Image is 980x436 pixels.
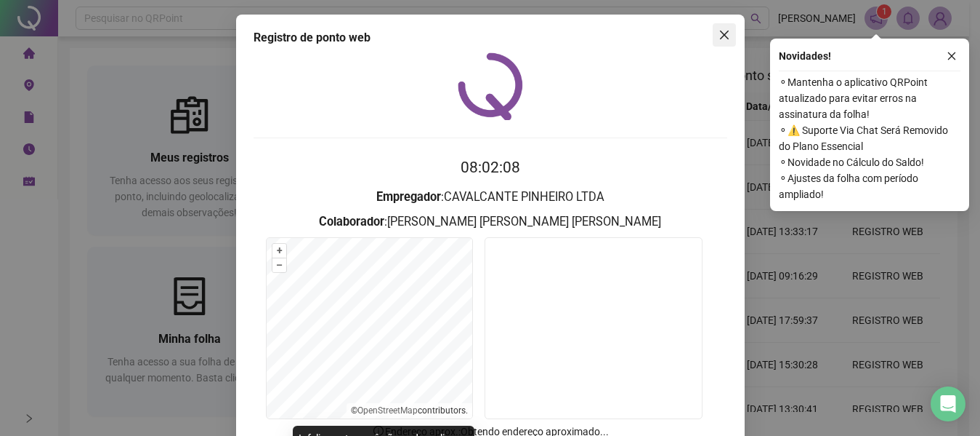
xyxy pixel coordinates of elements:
[254,213,727,231] h3: : [PERSON_NAME] [PERSON_NAME] [PERSON_NAME]
[254,188,727,207] h3: : CAVALCANTE PINHEIRO LTDA
[254,29,727,47] div: Registro de ponto web
[779,170,960,202] span: ⚬ Ajustes da folha com período ampliado!
[376,190,441,204] strong: Empregador
[319,215,384,229] strong: Colaborador
[779,74,960,122] span: ⚬ Mantenha o aplicativo QRPoint atualizado para evitar erros na assinatura da folha!
[779,122,960,154] span: ⚬ ⚠️ Suporte Via Chat Será Removido do Plano Essencial
[351,405,468,416] li: © contributors.
[713,23,736,47] button: Close
[357,405,418,416] a: OpenStreetMap
[947,51,957,61] span: close
[931,387,965,421] div: Open Intercom Messenger
[272,244,286,258] button: +
[779,154,960,170] span: ⚬ Novidade no Cálculo do Saldo!
[779,48,831,64] span: Novidades !
[458,52,523,120] img: QRPoint
[718,29,730,41] span: close
[272,258,286,272] button: –
[461,159,520,176] time: 08:02:08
